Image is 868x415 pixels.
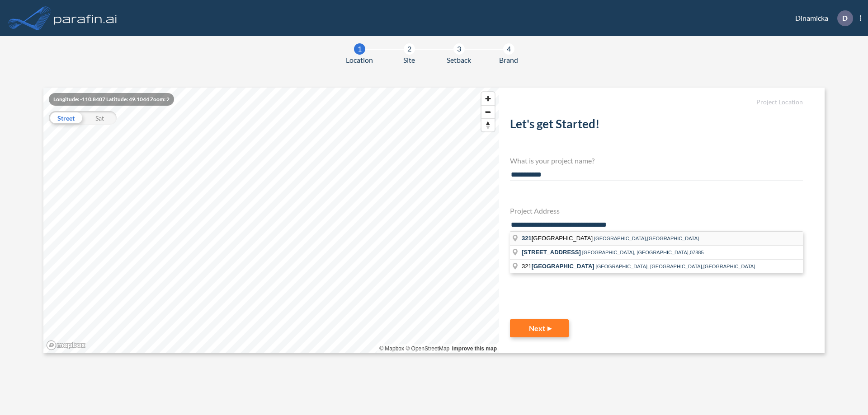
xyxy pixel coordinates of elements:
[447,55,471,65] span: Setback
[481,119,495,131] span: Reset bearing to north
[49,93,174,106] div: Longitude: -110.8407 Latitude: 49.1044 Zoom: 2
[842,14,848,22] p: D
[510,156,803,165] h4: What is your project name?
[522,249,581,256] span: [STREET_ADDRESS]
[346,55,373,65] span: Location
[43,88,499,353] canvas: Map
[406,345,449,352] a: OpenStreetMap
[452,345,497,352] a: Improve this map
[499,55,518,65] span: Brand
[510,98,803,106] h5: Project Location
[83,111,117,125] div: Sat
[510,319,569,337] button: Next
[481,106,495,118] span: Zoom out
[354,43,365,55] div: 1
[596,264,755,269] span: [GEOGRAPHIC_DATA], [GEOGRAPHIC_DATA],[GEOGRAPHIC_DATA]
[481,92,495,105] button: Zoom in
[510,117,803,135] h2: Let's get Started!
[379,345,404,352] a: Mapbox
[582,250,704,255] span: [GEOGRAPHIC_DATA], [GEOGRAPHIC_DATA],07885
[453,43,465,55] div: 3
[52,9,119,27] img: logo
[49,111,83,125] div: Street
[404,43,415,55] div: 2
[481,118,495,131] button: Reset bearing to north
[403,55,415,65] span: Site
[522,235,594,242] span: [GEOGRAPHIC_DATA]
[481,105,495,118] button: Zoom out
[594,236,699,241] span: [GEOGRAPHIC_DATA],[GEOGRAPHIC_DATA]
[503,43,514,55] div: 4
[532,263,594,270] span: [GEOGRAPHIC_DATA]
[522,235,532,242] span: 321
[46,340,86,350] a: Mapbox homepage
[522,263,596,270] span: 321
[510,206,803,215] h4: Project Address
[782,10,861,26] div: Dinamicka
